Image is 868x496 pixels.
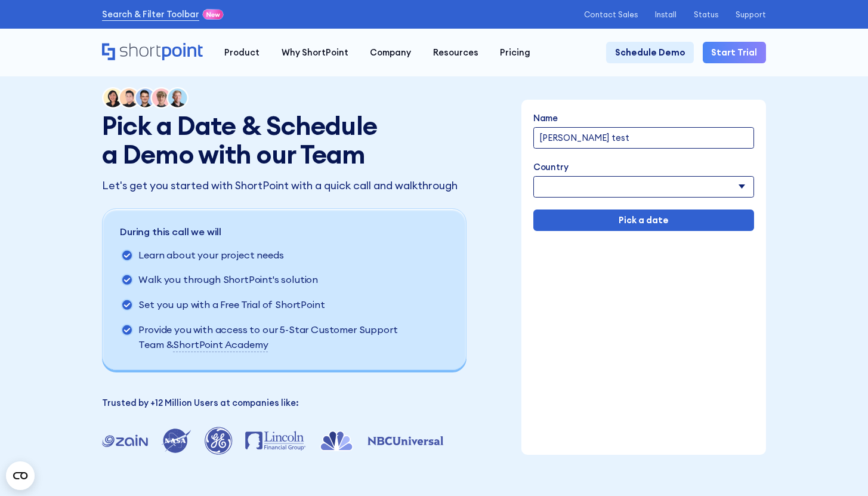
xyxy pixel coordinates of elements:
a: Company [359,42,422,63]
input: full name [533,127,754,149]
label: Country [533,161,754,174]
div: Pricing [500,46,530,59]
a: Resources [422,42,489,63]
label: Name [533,112,754,125]
a: Install [655,10,677,19]
div: Resources [433,46,478,59]
p: Walk you through ShortPoint's solution [138,272,318,289]
p: Let's get you started with ShortPoint with a quick call and walkthrough [102,177,469,193]
p: Trusted by +12 Million Users at companies like: [102,396,469,409]
input: Pick a date [533,210,754,231]
div: Company [370,46,411,59]
p: Provide you with access to our 5-Star Customer Support Team & [138,322,413,352]
div: Product [224,46,260,59]
p: During this call we will [120,224,414,239]
a: Support [736,10,766,19]
a: Contact Sales [584,10,638,19]
iframe: Chat Widget [808,439,868,496]
div: Why ShortPoint [282,46,348,59]
button: Open CMP widget [6,461,35,490]
a: Search & Filter Toolbar [102,8,199,21]
a: Product [214,42,270,63]
a: Status [694,10,718,19]
a: Why ShortPoint [271,42,359,63]
a: ShortPoint Academy [173,337,268,353]
h1: Pick a Date & Schedule a Demo with our Team [102,111,388,168]
a: Start Trial [703,42,766,63]
p: Set you up with a Free Trial of ShortPoint [138,297,325,314]
p: Learn about your project needs [138,248,283,264]
form: Demo Form [533,112,754,231]
a: Schedule Demo [606,42,694,63]
a: Pricing [489,42,541,63]
a: Home [102,43,203,62]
